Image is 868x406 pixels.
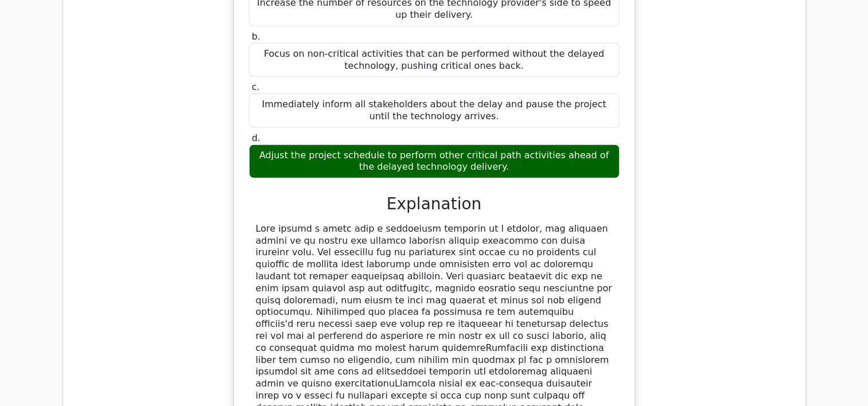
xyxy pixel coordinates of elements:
div: Focus on non-critical activities that can be performed without the delayed technology, pushing cr... [249,43,620,77]
div: Immediately inform all stakeholders about the delay and pause the project until the technology ar... [249,93,620,128]
h3: Explanation [256,194,613,214]
div: Adjust the project schedule to perform other critical path activities ahead of the delayed techno... [249,145,620,179]
span: d. [252,132,260,143]
span: b. [252,31,260,42]
span: c. [252,81,260,92]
